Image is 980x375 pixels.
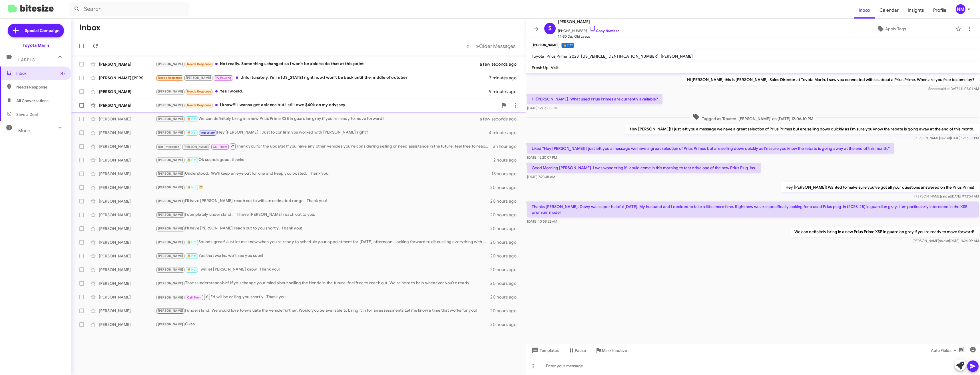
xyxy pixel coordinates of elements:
[875,2,903,19] span: Calendar
[99,198,156,204] div: [PERSON_NAME]
[479,43,515,49] span: Older Messages
[682,74,979,85] p: Hi [PERSON_NAME] this is [PERSON_NAME], Sales Director at Toyota Marin. I saw you connected with ...
[527,143,894,154] p: Liked “Hey [PERSON_NAME]! I just left you a message we have a great selection of Prius Primes but...
[527,94,662,104] p: Hi [PERSON_NAME]. What used Prius Primes are currently available?
[99,185,156,190] div: [PERSON_NAME]
[591,345,632,356] button: Mark Inactive
[690,113,816,122] span: Tagged as 'Routed: [PERSON_NAME]' on [DATE] 12:06:10 PM
[156,129,489,136] div: Hey [PERSON_NAME]!! Just to confirm you worked with [PERSON_NAME] right?
[490,322,521,327] div: 20 hours ago
[156,280,490,287] div: That's understandable! If you change your mind about selling the Honda in the future, feel free t...
[527,163,761,173] p: Good Morning [PERSON_NAME]. I was wondering if I could come in this morning to test drive one of ...
[527,155,557,160] span: [DATE] 12:20:07 PM
[491,171,521,177] div: 18 hours ago
[158,322,183,326] span: [PERSON_NAME]
[928,86,979,91] span: Sender [DATE] 11:07:01 AM
[23,43,49,48] div: Toyota Marin
[781,182,979,192] p: Hey [PERSON_NAME]! Wanted to make sure you've got all your questions answered on the Prius Prime!
[158,281,183,285] span: [PERSON_NAME]
[18,57,35,62] span: Labels
[158,254,183,258] span: [PERSON_NAME]
[885,24,906,34] span: Apply Tags
[569,54,579,59] span: 2023
[490,281,521,286] div: 20 hours ago
[548,24,552,33] span: S
[532,43,559,48] small: [PERSON_NAME]
[187,158,197,162] span: 🔥 Hot
[156,184,490,191] div: 😊
[929,2,951,19] a: Profile
[99,61,156,67] div: [PERSON_NAME]
[99,171,156,177] div: [PERSON_NAME]
[156,88,489,95] div: Yes I would.
[489,130,521,136] div: 4 minutes ago
[59,70,65,76] span: (4)
[156,266,490,273] div: I will let [PERSON_NAME] know. Thank you!
[903,2,929,19] a: Insights
[187,186,197,189] span: 🔥 Hot
[158,296,183,299] span: [PERSON_NAME]
[589,29,619,33] a: Copy Number
[215,76,232,80] span: Try Pausing
[99,89,156,94] div: [PERSON_NAME]
[156,74,489,81] div: Unfortunately, i'm in [US_STATE] right now.I won't be back until the middle of october
[561,43,574,48] small: 🔥 Hot
[187,62,211,66] span: Needs Response
[625,124,979,134] p: Hey [PERSON_NAME]! I just left you a message we have a great selection of Prius Primes but are se...
[854,2,875,19] a: Inbox
[158,62,183,66] span: [PERSON_NAME]
[99,294,156,300] div: [PERSON_NAME]
[830,24,953,34] button: Apply Tags
[158,103,183,107] span: [PERSON_NAME]
[16,98,49,104] span: All Conversations
[99,116,156,122] div: [PERSON_NAME]
[99,157,156,163] div: [PERSON_NAME]
[473,40,519,52] button: Next
[531,345,559,356] span: Templates
[490,212,521,218] div: 20 hours ago
[187,117,197,121] span: 🔥 Hot
[490,308,521,314] div: 20 hours ago
[956,4,965,14] div: NM
[99,144,156,149] div: [PERSON_NAME]
[490,239,521,245] div: 20 hours ago
[156,211,490,218] div: I completely understand. I'll have [PERSON_NAME] reach out to you.
[941,194,951,198] span: said at
[158,76,182,80] span: Needs Response
[25,28,59,33] span: Special Campaign
[156,61,487,67] div: Not really. Some things changed so I won't be able to do that at this point
[490,294,521,300] div: 20 hours ago
[158,240,183,244] span: [PERSON_NAME]
[8,24,64,37] a: Special Campaign
[463,40,473,52] button: Previous
[187,103,211,107] span: Needs Response
[187,254,197,258] span: 🔥 Hot
[99,130,156,136] div: [PERSON_NAME]
[187,90,211,93] span: Needs Response
[939,239,949,243] span: said at
[158,213,183,217] span: [PERSON_NAME]
[213,145,228,149] span: Call Them
[558,18,619,25] span: [PERSON_NAME]
[99,267,156,273] div: [PERSON_NAME]
[493,157,521,163] div: 2 hours ago
[527,175,555,179] span: [DATE] 7:23:48 AM
[16,112,38,117] span: Save a Deal
[490,226,521,231] div: 20 hours ago
[99,239,156,245] div: [PERSON_NAME]
[156,321,490,328] div: Okay
[99,281,156,286] div: [PERSON_NAME]
[487,116,521,122] div: a few seconds ago
[158,131,183,134] span: [PERSON_NAME]
[913,239,979,243] span: [PERSON_NAME] [DATE] 11:24:09 AM
[563,345,591,356] button: Pause
[951,4,974,14] button: NM
[156,170,491,177] div: Understood. We'll keep an eye out for one and keep you posted. Thank you!
[940,136,950,140] span: said at
[490,267,521,273] div: 20 hours ago
[99,226,156,231] div: [PERSON_NAME]
[489,75,521,81] div: 7 minutes ago
[187,268,197,271] span: 🔥 Hot
[526,345,563,356] button: Templates
[490,198,521,204] div: 20 hours ago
